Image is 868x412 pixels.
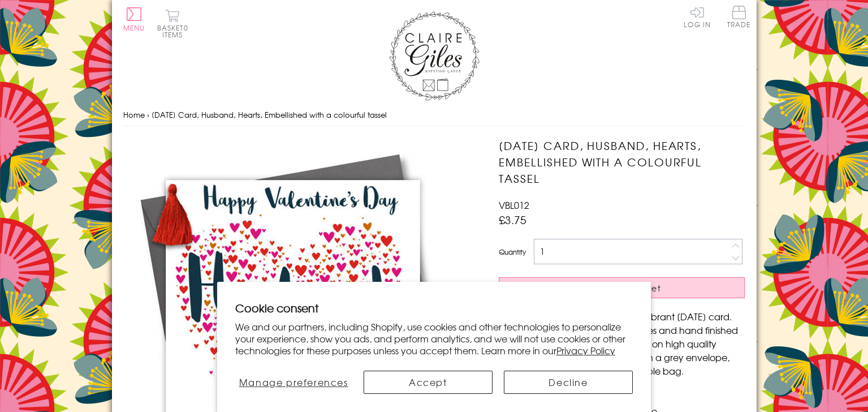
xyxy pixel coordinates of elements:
[499,138,745,186] h1: [DATE] Card, Husband, Hearts, Embellished with a colourful tassel
[499,198,529,212] span: VBL012
[364,371,493,394] button: Accept
[235,300,633,316] h2: Cookie consent
[123,109,145,120] a: Home
[147,109,149,120] span: ›
[684,6,711,28] a: Log In
[162,23,188,40] span: 0 items
[504,371,633,394] button: Decline
[152,109,387,120] span: [DATE] Card, Husband, Hearts, Embellished with a colourful tassel
[499,212,526,228] span: £3.75
[235,371,352,394] button: Manage preferences
[499,277,745,298] button: Add to Basket
[235,321,633,356] p: We and our partners, including Shopify, use cookies and other technologies to personalize your ex...
[123,104,745,127] nav: breadcrumbs
[389,11,480,101] img: Claire Giles Greetings Cards
[499,247,526,257] label: Quantity
[556,344,615,357] a: Privacy Policy
[123,7,145,31] button: Menu
[727,6,751,30] a: Trade
[239,375,348,389] span: Manage preferences
[157,9,188,38] button: Basket0 items
[123,23,145,33] span: Menu
[727,6,751,28] span: Trade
